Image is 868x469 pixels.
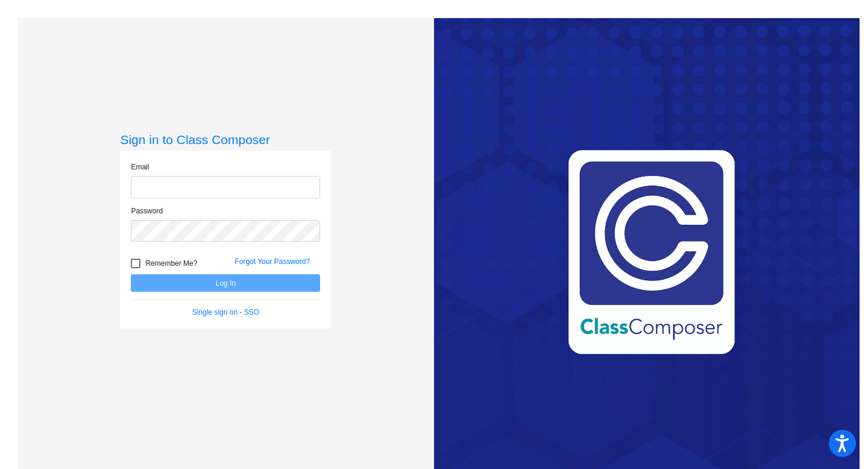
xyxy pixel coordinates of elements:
h3: Sign in to Class Composer [120,132,331,147]
label: Email [131,162,149,172]
label: Password [131,206,163,216]
a: Forgot Your Password? [234,257,310,266]
span: Remember Me? [145,256,197,271]
a: Single sign on - SSO [192,308,259,316]
button: Log In [131,274,320,292]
